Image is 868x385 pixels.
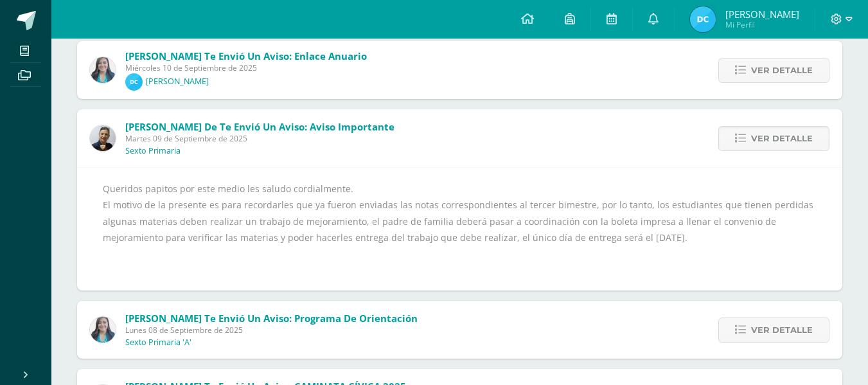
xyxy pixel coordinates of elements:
[125,73,143,91] img: 0b3ad16605312b9b20622ffd253cb0bf.png
[125,337,191,348] p: Sexto Primaria 'A'
[90,57,116,83] img: be92b6c484970536b82811644e40775c.png
[725,19,799,30] span: Mi Perfil
[90,125,116,151] img: 67f0ede88ef848e2db85819136c0f493.png
[125,146,181,156] p: Sexto Primaria
[90,317,116,343] img: be92b6c484970536b82811644e40775c.png
[751,58,813,82] span: Ver detalle
[125,62,367,73] span: Miércoles 10 de Septiembre de 2025
[751,318,813,342] span: Ver detalle
[125,312,418,325] span: [PERSON_NAME] te envió un aviso: Programa de Orientación
[725,8,799,21] span: [PERSON_NAME]
[125,120,394,133] span: [PERSON_NAME] de te envió un aviso: Aviso Importante
[146,76,209,87] p: [PERSON_NAME]
[125,325,418,336] span: Lunes 08 de Septiembre de 2025
[125,49,367,62] span: [PERSON_NAME] te envió un aviso: Enlace Anuario
[751,127,813,150] span: Ver detalle
[690,6,716,32] img: 06c843b541221984c6119e2addf5fdcd.png
[125,133,394,144] span: Martes 09 de Septiembre de 2025
[103,181,817,278] div: Queridos papitos por este medio les saludo cordialmente. El motivo de la presente es para recorda...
